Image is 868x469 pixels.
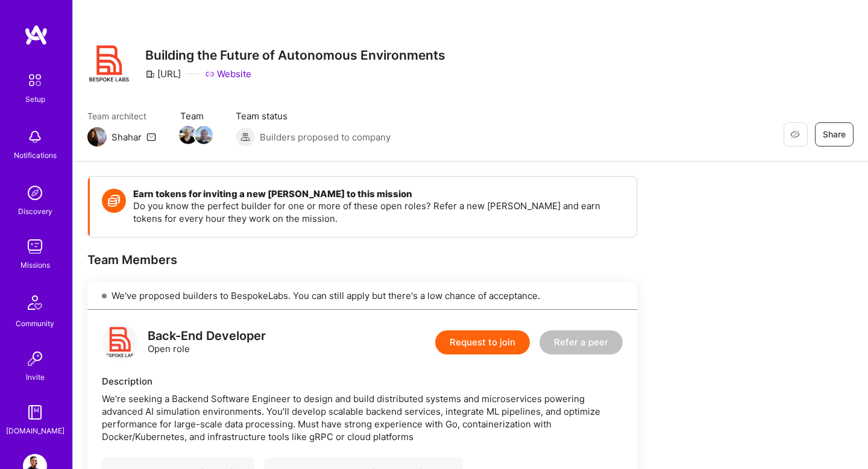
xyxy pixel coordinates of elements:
img: Community [20,288,49,317]
button: Share [815,122,854,146]
img: bell [23,125,47,149]
img: teamwork [23,234,47,259]
div: Shahar [112,131,142,143]
div: [URL] [145,68,181,80]
i: icon EyeClosed [790,130,800,139]
div: Missions [20,259,50,271]
h3: Building the Future of Autonomous Environments [145,48,445,63]
div: Description [102,375,623,388]
a: Team Member Avatar [196,125,212,145]
h4: Earn tokens for inviting a new [PERSON_NAME] to this mission [133,189,624,200]
div: [DOMAIN_NAME] [6,424,64,437]
span: Team [180,110,212,122]
button: Request to join [435,330,530,354]
span: Builders proposed to company [260,131,391,143]
span: Team architect [87,110,156,122]
div: Team Members [87,252,637,268]
div: We’re seeking a Backend Software Engineer to design and build distributed systems and microservic... [102,392,623,443]
p: Do you know the perfect builder for one or more of these open roles? Refer a new [PERSON_NAME] an... [133,200,624,225]
div: We've proposed builders to BespokeLabs. You can still apply but there's a low chance of acceptance. [87,282,637,310]
div: Open role [148,330,266,355]
span: Share [823,128,846,140]
i: icon Mail [146,132,156,142]
img: Team Architect [87,127,107,146]
img: Invite [23,347,47,371]
img: Team Member Avatar [179,126,197,144]
img: Token icon [102,189,126,213]
a: Website [205,68,251,80]
img: setup [22,68,48,93]
button: Refer a peer [539,330,623,354]
div: Community [16,317,54,330]
img: logo [24,24,48,46]
div: Invite [26,371,45,383]
img: Builders proposed to company [236,127,255,146]
div: Back-End Developer [148,330,266,342]
img: guide book [23,400,47,424]
div: Setup [25,93,45,105]
div: Discovery [18,205,52,218]
img: Team Member Avatar [195,126,213,144]
i: icon CompanyGray [145,69,155,79]
span: Team status [236,110,391,122]
img: Company Logo [87,42,131,86]
div: Notifications [14,149,57,162]
img: logo [102,324,138,360]
img: discovery [23,181,47,205]
a: Team Member Avatar [180,125,196,145]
